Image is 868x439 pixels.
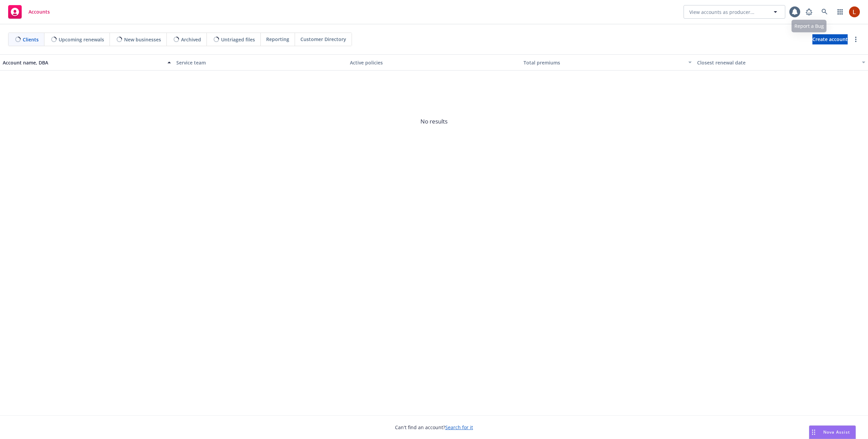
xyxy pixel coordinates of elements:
[124,36,161,43] span: New businesses
[818,5,831,19] a: Search
[445,424,473,431] a: Search for it
[802,5,816,19] a: Report a Bug
[697,59,858,66] div: Closest renewal date
[266,36,289,43] span: Reporting
[812,33,848,46] span: Create account
[812,34,848,44] a: Create account
[3,59,163,66] div: Account name, DBA
[395,424,473,431] span: Can't find an account?
[852,35,860,43] a: more
[809,425,856,439] button: Nova Assist
[694,54,868,71] button: Closest renewal date
[347,54,521,71] button: Active policies
[23,36,39,43] span: Clients
[350,59,518,66] div: Active policies
[823,429,850,435] span: Nova Assist
[689,8,754,16] span: View accounts as producer...
[176,59,344,66] div: Service team
[5,2,53,21] a: Accounts
[174,54,347,71] button: Service team
[28,9,50,15] span: Accounts
[300,36,346,43] span: Customer Directory
[849,6,860,17] img: photo
[59,36,104,43] span: Upcoming renewals
[524,59,684,66] div: Total premiums
[684,5,785,19] button: View accounts as producer...
[221,36,255,43] span: Untriaged files
[521,54,694,71] button: Total premiums
[809,426,818,439] div: Drag to move
[833,5,847,19] a: Switch app
[181,36,201,43] span: Archived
